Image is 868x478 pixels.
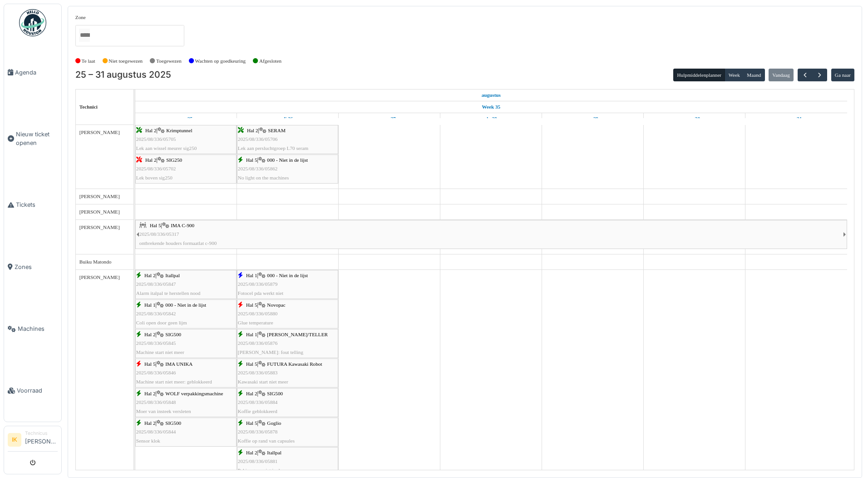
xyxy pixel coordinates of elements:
span: [PERSON_NAME] [79,224,120,230]
span: Hal 5 [144,361,156,367]
span: 000 - Niet in de lijst [165,302,206,308]
span: SERAM [268,128,286,133]
input: Alles [79,29,90,42]
span: Hal 2 [246,450,257,455]
span: Hal 2 [144,391,156,396]
a: 28 augustus 2025 [483,113,499,124]
span: Hal 2 [144,332,156,337]
div: | [136,301,236,327]
label: Wachten op goedkeuring [195,57,246,65]
span: 2025/08/336/05848 [136,399,176,405]
span: Hal 5 [246,361,257,367]
li: IK [8,433,21,447]
div: | [238,301,337,327]
span: Fotocel pda werkt niet [238,290,283,296]
span: SIG500 [267,391,283,396]
span: [PERSON_NAME]/TELLER [267,332,328,337]
span: Sensor klok [136,438,160,443]
span: Hal 2 [145,157,157,163]
span: Hal 2 [144,273,156,278]
a: 25 augustus 2025 [177,113,195,124]
div: | [238,156,337,182]
span: Hal 2 [247,128,258,133]
div: | [136,389,236,416]
span: 2025/08/336/05846 [136,370,176,375]
span: 2025/08/336/05702 [136,166,176,171]
a: Machines [4,298,61,360]
span: FUTURA Kawasaki Robot [267,361,322,367]
span: [PERSON_NAME] [79,274,120,280]
span: Hal 5 [246,420,257,426]
div: | [136,360,236,386]
span: 2025/08/336/05880 [238,311,278,316]
span: Hal 1 [246,273,257,278]
div: | [238,126,337,153]
div: | [136,330,236,357]
div: Technicus [25,430,58,437]
span: 2025/08/336/05706 [238,136,278,142]
span: 2025/08/336/05883 [238,370,278,375]
label: Zone [75,14,86,21]
span: No light on the machines [238,175,289,180]
div: | [238,448,337,475]
span: Pakjes gaan niet in doos [238,468,287,473]
label: Niet toegewezen [108,57,143,65]
span: Glue temperature [238,320,273,325]
span: Machine start niet meer [136,349,184,355]
div: | [238,419,337,445]
div: | [136,156,236,182]
span: WOLF verpakkingsmachine [165,391,223,396]
li: [PERSON_NAME] [25,430,58,449]
button: Vorige [798,69,813,82]
span: Lek aan persluchtgroep L70 seram [238,145,308,151]
span: Hal 5 [150,223,161,228]
span: IMA UNIKA [165,361,192,367]
span: Technici [79,104,98,110]
span: 000 - Niet in de lijst [267,273,308,278]
div: | [136,271,236,298]
span: Tickets [16,200,58,209]
span: 2025/08/336/05317 [139,231,179,237]
span: Kawasaki start niet meer [238,379,288,384]
span: 2025/08/336/05878 [238,429,278,434]
label: Afgesloten [259,57,281,65]
a: Nieuw ticket openen [4,103,61,174]
a: 31 augustus 2025 [789,113,804,124]
span: Coli open door geen lijm [136,320,187,325]
span: 2025/08/336/05847 [136,281,176,287]
label: Toegewezen [156,57,182,65]
div: | [238,360,337,386]
span: Lek boven sig250 [136,175,173,180]
button: Vandaag [769,69,794,81]
span: 2025/08/336/05842 [136,311,176,316]
span: Hal 1 [144,302,156,308]
span: Hal 2 [246,391,257,396]
a: Tickets [4,174,61,236]
span: Lek aan wissel meurer sig250 [136,145,197,151]
span: Buiku Matondo [79,259,112,264]
img: Badge_color-CXgf-gQk.svg [19,9,46,36]
span: 2025/08/336/05879 [238,281,278,287]
span: Itallpal [165,273,180,278]
div: | [238,271,337,298]
button: Hulpmiddelenplanner [673,69,725,81]
h2: 25 – 31 augustus 2025 [75,70,171,80]
span: Machines [18,324,58,333]
a: IK Technicus[PERSON_NAME] [8,430,58,452]
button: Week [725,69,744,81]
div: | [136,419,236,445]
span: 2025/08/336/05705 [136,136,176,142]
span: IMA C-900 [171,223,194,228]
span: Alarm italpal te herstellen nood [136,290,201,296]
span: Moer van insteek versleten [136,408,191,414]
span: 2025/08/336/05862 [238,166,278,171]
button: Ga naar [831,69,855,81]
span: 2025/08/336/05881 [238,458,278,464]
span: Hal 2 [145,128,157,133]
a: Voorraad [4,360,61,422]
span: Voorraad [17,386,58,395]
span: Nieuw ticket openen [16,130,58,147]
span: Hal 5 [246,302,257,308]
span: Hal 5 [246,157,257,163]
span: Goglio [267,420,281,426]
